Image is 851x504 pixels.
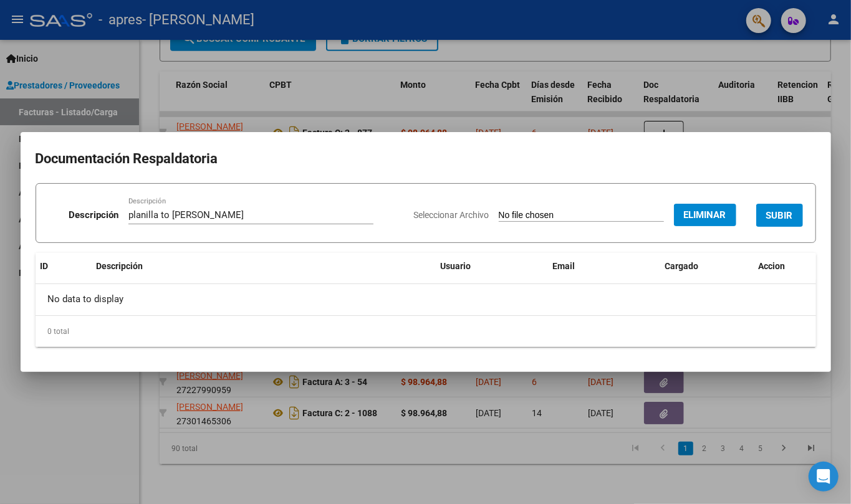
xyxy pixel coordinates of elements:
[665,261,699,271] span: Cargado
[660,253,754,280] datatable-header-cell: Cargado
[809,462,839,492] div: Open Intercom Messenger
[97,261,143,271] span: Descripción
[548,253,660,280] datatable-header-cell: Email
[36,147,816,171] h2: Documentación Respaldatoria
[92,253,436,280] datatable-header-cell: Descripción
[754,253,816,280] datatable-header-cell: Accion
[766,210,793,221] span: SUBIR
[36,316,816,347] div: 0 total
[414,210,489,220] span: Seleccionar Archivo
[436,253,548,280] datatable-header-cell: Usuario
[756,204,803,227] button: SUBIR
[441,261,471,271] span: Usuario
[553,261,575,271] span: Email
[684,209,726,221] span: Eliminar
[36,253,92,280] datatable-header-cell: ID
[69,208,118,222] p: Descripción
[759,261,786,271] span: Accion
[36,284,816,315] div: No data to display
[41,261,49,271] span: ID
[674,204,736,226] button: Eliminar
